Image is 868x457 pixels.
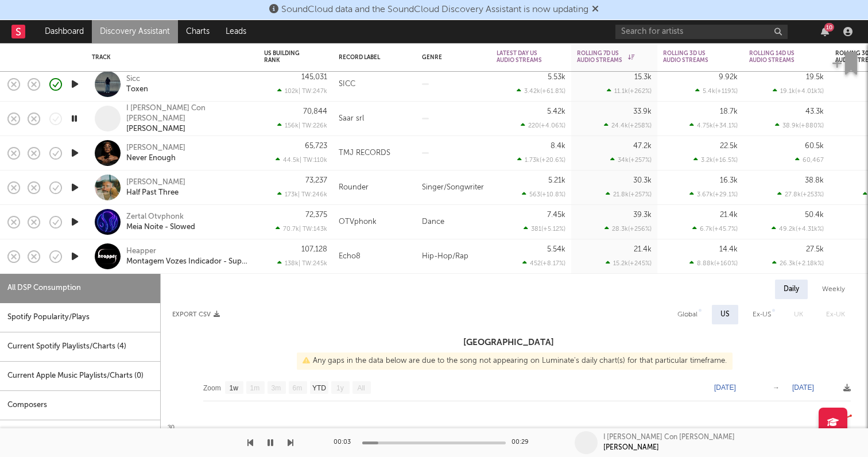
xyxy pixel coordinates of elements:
div: Saar srl [339,112,364,126]
div: 11.1k ( +262 % ) [607,87,652,95]
div: 21.4k [720,211,738,219]
div: OTVphonk [339,215,377,229]
div: 65,723 [305,142,327,150]
a: Meia Noite - Slowed [126,222,195,233]
text: [DATE] [792,384,814,392]
div: 9.92k [719,73,738,81]
div: 39.3k [633,211,652,219]
text: Zoom [203,384,221,392]
text: 1w [230,384,239,392]
div: 220 ( +4.06 % ) [521,122,565,129]
a: Discovery Assistant [92,20,178,43]
a: Zertal Otvphonk [126,212,184,222]
div: 60.5k [805,142,824,150]
div: 22.5k [720,142,738,150]
div: Daily [775,280,808,299]
div: SICC [339,78,355,91]
div: 5.42k [547,108,565,115]
div: 102k | TW: 247k [264,87,327,95]
div: 381 ( +5.12 % ) [524,225,565,233]
div: Global [677,308,697,322]
div: 19.1k ( +4.01k % ) [773,87,824,95]
span: SoundCloud data and the SoundCloud Discovery Assistant is now updating [281,5,588,14]
div: 8.4k [551,142,565,150]
text: [DATE] [714,384,736,392]
div: 00:03 [334,436,356,450]
div: [PERSON_NAME] [603,443,659,453]
a: Dashboard [37,20,92,43]
button: 10 [821,27,829,36]
div: 43.3k [805,108,824,115]
div: 14.4k [719,246,738,253]
div: 10 [824,23,834,32]
div: 70.7k | TW: 143k [264,225,327,233]
a: Toxen [126,84,148,95]
div: Dance [416,205,491,239]
a: [PERSON_NAME] [126,177,185,188]
input: Search for artists [615,25,788,39]
div: 27.5k [806,246,824,253]
div: 15.3k [634,73,652,81]
div: Echo8 [339,250,361,264]
div: 5.4k ( +119 % ) [695,87,738,95]
div: US Building Rank [264,50,310,64]
div: 21.4k [634,246,652,253]
a: Charts [178,20,218,43]
div: 60,467 [795,156,824,164]
div: 5.21k [548,177,565,184]
div: [PERSON_NAME] [126,124,185,134]
div: 33.9k [633,108,652,115]
text: 3m [272,384,281,392]
a: Leads [218,20,254,43]
div: Rounder [339,181,369,195]
div: 145,031 [301,73,327,81]
a: Montagem Vozes Indicador - Super Slowed [126,257,250,267]
div: 6.7k ( +45.7 % ) [692,225,738,233]
a: Never Enough [126,153,176,164]
a: [PERSON_NAME] [126,143,185,153]
div: 30.3k [633,177,652,184]
span: Dismiss [592,5,599,14]
div: Latest Day US Audio Streams [497,50,548,64]
div: US [720,308,730,322]
div: 156k | TW: 226k [264,122,327,129]
div: 107,128 [301,246,327,253]
text: 6m [293,384,303,392]
div: 8.88k ( +160 % ) [689,260,738,267]
a: Heapper [126,246,156,257]
div: 24.4k ( +258 % ) [604,122,652,129]
div: Singer/Songwriter [416,171,491,205]
div: TMJ RECORDS [339,146,390,160]
div: 19.5k [806,73,824,81]
div: Genre [422,54,479,61]
div: 27.8k ( +253 % ) [777,191,824,198]
div: 15.2k ( +245 % ) [606,260,652,267]
div: Track [92,54,247,61]
div: 00:29 [511,436,534,450]
div: 73,237 [305,177,327,184]
text: YTD [312,384,326,392]
div: 138k | TW: 245k [264,260,327,267]
div: 5.53k [548,73,565,81]
div: 34k ( +257 % ) [610,156,652,164]
div: 26.3k ( +2.18k % ) [772,260,824,267]
div: 1.73k ( +20.6 % ) [517,156,565,164]
div: 50.4k [805,211,824,219]
div: 21.8k ( +257 % ) [606,191,652,198]
div: 49.2k ( +4.31k % ) [772,225,824,233]
div: 3.2k ( +16.5 % ) [693,156,738,164]
a: Sicc [126,74,140,84]
div: Rolling 3D US Audio Streams [663,50,720,64]
div: Ex-US [753,308,771,322]
a: I [PERSON_NAME] Con [PERSON_NAME] [126,103,250,124]
div: 173k | TW: 246k [264,191,327,198]
div: Rolling 7D US Audio Streams [577,50,634,64]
